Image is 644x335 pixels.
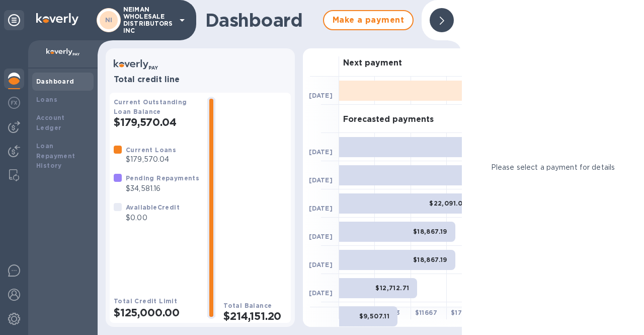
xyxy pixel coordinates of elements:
[114,306,199,319] h2: $125,000.00
[309,176,333,184] b: [DATE]
[36,142,75,170] b: Loan Repayment History
[309,148,333,156] b: [DATE]
[223,302,272,309] b: Total Balance
[413,256,447,263] b: $18,867.19
[309,205,333,212] b: [DATE]
[375,284,409,292] b: $12,712.71
[343,58,402,68] h3: Next payment
[126,146,176,154] b: Current Loans
[36,96,57,103] b: Loans
[105,16,113,24] b: NI
[332,14,405,26] span: Make a payment
[123,6,174,34] p: NEIMAN WHOLESALE DISTRIBUTORS INC
[114,75,287,85] h3: Total credit line
[429,199,467,207] b: $22,091.07
[309,289,333,297] b: [DATE]
[309,261,333,269] b: [DATE]
[415,309,437,316] b: $ 11667
[491,162,615,173] p: Please select a payment for details
[451,309,475,316] b: $ 17500
[36,114,65,131] b: Account Ledger
[8,97,20,109] img: Foreign exchange
[126,204,180,211] b: Available Credit
[114,297,177,305] b: Total Credit Limit
[323,10,414,30] button: Make a payment
[413,228,447,235] b: $18,867.19
[36,78,74,85] b: Dashboard
[359,312,390,320] b: $9,507.11
[309,92,333,99] b: [DATE]
[343,115,434,124] h3: Forecasted payments
[126,174,199,182] b: Pending Repayments
[114,116,199,128] h2: $179,570.04
[223,310,287,322] h2: $214,151.20
[36,13,78,25] img: Logo
[309,233,333,240] b: [DATE]
[114,98,187,115] b: Current Outstanding Loan Balance
[126,154,176,165] p: $179,570.04
[126,213,180,223] p: $0.00
[126,183,199,194] p: $34,581.16
[4,10,24,30] div: Unpin categories
[205,10,318,31] h1: Dashboard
